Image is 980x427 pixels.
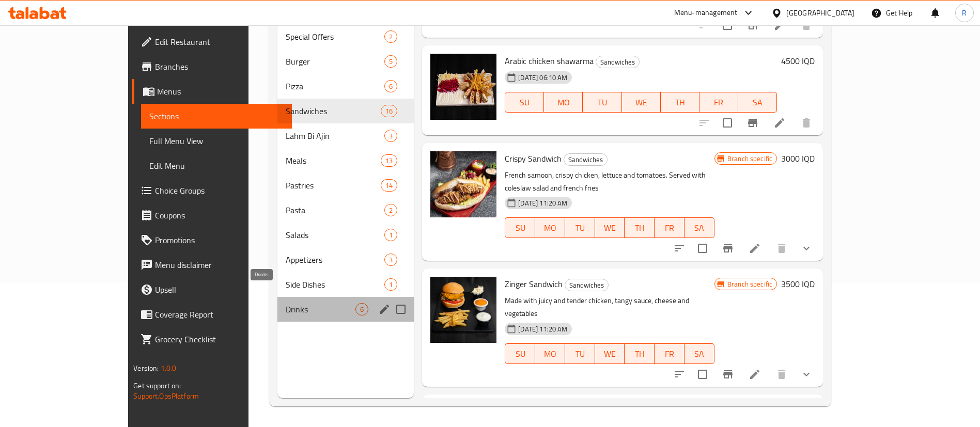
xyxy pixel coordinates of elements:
div: items [381,179,397,192]
div: Sandwiches [564,153,608,166]
span: TH [665,95,695,110]
svg: Show Choices [800,368,813,381]
div: items [384,80,397,92]
span: Burger [286,55,384,68]
div: items [384,55,397,68]
button: Branch-specific-item [715,362,740,387]
button: FR [699,92,738,113]
span: 14 [381,181,397,191]
span: 2 [385,205,397,215]
div: Pizza [286,80,384,92]
span: SU [509,95,540,110]
span: TH [629,346,650,361]
button: FR [655,343,685,364]
span: MO [539,346,561,361]
div: Menu-management [674,7,738,19]
button: FR [655,217,685,238]
div: Salads1 [277,223,414,247]
span: WE [626,95,657,110]
div: Burger5 [277,49,414,74]
span: Sandwiches [564,154,607,166]
a: Menus [132,79,292,104]
button: TH [625,217,655,238]
span: Pasta [286,204,384,216]
button: delete [769,236,794,261]
span: MO [539,220,561,235]
img: Zinger Sandwich [430,277,496,343]
a: Support.OpsPlatform [133,389,199,403]
button: SU [505,343,535,364]
span: Upsell [155,283,284,296]
button: show more [794,362,819,387]
span: 6 [385,82,397,91]
button: TU [565,343,595,364]
div: items [384,130,397,142]
span: FR [659,220,680,235]
h6: 3500 IQD [781,277,815,291]
a: Edit Menu [141,153,292,178]
span: Select to update [692,363,713,385]
span: 1.0.0 [160,361,176,375]
span: Full Menu View [149,135,284,147]
a: Choice Groups [132,178,292,203]
a: Menu disclaimer [132,252,292,277]
div: Special Offers [286,30,384,43]
a: Sections [141,104,292,129]
span: Sandwiches [565,279,608,291]
div: Sandwiches16 [277,99,414,123]
p: French samoon, crispy chicken, lettuce and tomatoes. Served with coleslaw salad and french fries [505,169,714,195]
span: [DATE] 11:20 AM [514,324,571,334]
button: SA [685,343,714,364]
div: items [384,254,397,266]
span: Get support on: [133,379,181,392]
span: Sandwiches [596,56,639,68]
nav: Menu sections [277,20,414,326]
span: 1 [385,230,397,240]
button: delete [794,110,819,135]
button: edit [377,302,392,317]
span: Zinger Sandwich [505,276,563,292]
span: Sandwiches [286,105,381,117]
span: MO [548,95,579,110]
span: [DATE] 11:20 AM [514,198,571,208]
div: [GEOGRAPHIC_DATA] [786,7,854,19]
button: SA [685,217,714,238]
button: SU [505,217,535,238]
button: sort-choices [667,236,692,261]
div: items [381,105,397,117]
button: TH [661,92,699,113]
div: Drinks6edit [277,297,414,322]
h6: 3000 IQD [781,151,815,166]
span: 2 [385,32,397,42]
button: show more [794,236,819,261]
button: MO [544,92,583,113]
span: SU [509,220,531,235]
span: Drinks [286,303,355,315]
h6: 4500 IQD [781,54,815,68]
span: Crispy Sandwich [505,151,562,166]
div: Side Dishes1 [277,272,414,297]
span: Side Dishes [286,278,384,291]
a: Coupons [132,203,292,228]
span: 16 [381,106,397,116]
span: Branch specific [723,279,776,289]
a: Grocery Checklist [132,327,292,352]
button: TH [625,343,655,364]
span: TU [587,95,617,110]
span: Branches [155,60,284,73]
span: 13 [381,156,397,166]
span: FR [659,346,680,361]
span: WE [599,346,621,361]
div: Pasta2 [277,198,414,223]
button: Branch-specific-item [740,110,765,135]
span: Grocery Checklist [155,333,284,345]
div: Meals13 [277,148,414,173]
img: Arabic chicken shawarma [430,54,496,120]
button: TU [565,217,595,238]
button: WE [622,92,661,113]
span: Select to update [692,238,713,259]
span: Promotions [155,234,284,246]
a: Edit menu item [749,368,761,381]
